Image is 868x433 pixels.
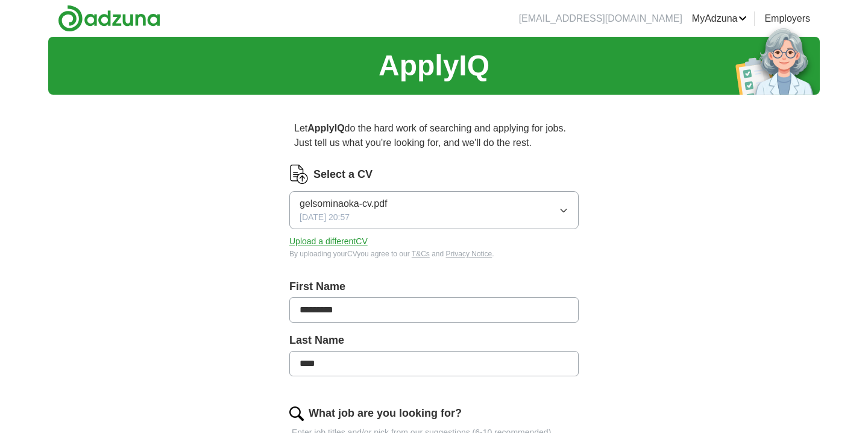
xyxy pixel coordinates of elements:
[289,116,579,155] p: Let do the hard work of searching and applying for jobs. Just tell us what you're looking for, an...
[692,11,747,26] a: MyAdzuna
[300,197,388,211] span: gelsominaoka-cv.pdf
[446,250,492,258] a: Privacy Notice
[379,44,489,87] h1: ApplyIQ
[309,405,462,422] label: What job are you looking for?
[289,165,309,184] img: CV Icon
[307,123,344,133] strong: ApplyIQ
[289,279,579,295] label: First Name
[289,248,579,259] div: By uploading your CV you agree to our and .
[289,332,579,349] label: Last Name
[313,166,373,183] label: Select a CV
[58,5,160,32] img: Adzuna logo
[300,211,350,224] span: [DATE] 20:57
[289,191,579,229] button: gelsominaoka-cv.pdf[DATE] 20:57
[764,11,810,26] a: Employers
[412,250,430,258] a: T&Cs
[289,406,304,421] img: search.png
[289,235,368,248] button: Upload a differentCV
[519,11,682,26] li: [EMAIL_ADDRESS][DOMAIN_NAME]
